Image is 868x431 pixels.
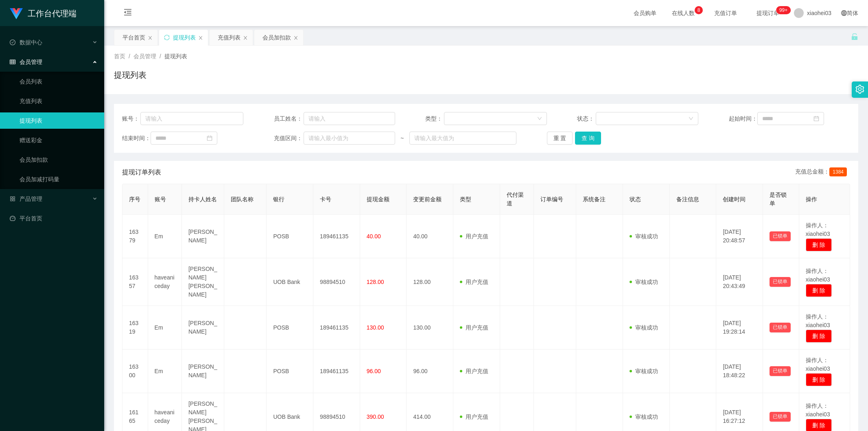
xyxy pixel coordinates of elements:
td: [DATE] 20:48:57 [716,215,763,258]
span: 操作 [806,196,817,202]
span: 结束时间： [122,134,151,143]
span: 128.00 [367,279,384,285]
button: 已锁单 [770,277,791,287]
td: POSB [267,306,313,350]
i: 图标: global [841,10,847,16]
h1: 提现列表 [114,69,146,81]
span: 充值订单 [710,10,741,16]
td: 96.00 [407,350,453,393]
span: 审核成功 [630,368,658,374]
i: 图标: down [537,116,542,122]
span: 状态： [577,114,596,123]
td: 16357 [122,258,148,306]
button: 已锁单 [770,323,791,332]
span: 数据中心 [10,39,42,46]
td: Em [148,215,182,258]
button: 已锁单 [770,366,791,376]
sup: 8 [695,6,703,14]
span: 订单编号 [540,196,563,202]
span: 会员管理 [10,59,42,65]
span: 账号： [122,114,140,123]
i: 图标: calendar [207,135,212,141]
button: 已锁单 [770,231,791,241]
img: logo.9652507e.png [10,8,23,20]
a: 会员列表 [20,73,98,90]
a: 工作台代理端 [10,10,77,16]
span: 审核成功 [630,324,658,331]
span: ~ [395,134,409,143]
span: 变更前金额 [413,196,442,202]
span: 390.00 [367,413,384,420]
span: 会员管理 [133,53,156,59]
span: 40.00 [367,233,381,240]
span: / [160,53,161,59]
td: 40.00 [407,215,453,258]
sup: 939 [776,6,791,14]
button: 删 除 [806,284,832,297]
i: 图标: menu-fold [114,0,142,26]
span: 是否锁单 [770,191,787,207]
button: 删 除 [806,238,832,251]
span: 提现订单列表 [122,167,161,177]
button: 查 询 [575,132,601,145]
span: 审核成功 [630,233,658,240]
span: 提现订单 [752,10,783,16]
td: POSB [267,350,313,393]
span: 类型： [425,114,444,123]
a: 赠送彩金 [20,132,98,148]
input: 请输入最小值为 [304,132,395,145]
span: 审核成功 [630,413,658,420]
input: 请输入最大值为 [409,132,516,145]
span: 充值区间： [274,134,304,143]
td: [DATE] 20:43:49 [716,258,763,306]
td: 189461135 [313,350,360,393]
span: 备注信息 [676,196,699,202]
div: 会员加扣款 [262,30,291,45]
button: 删 除 [806,373,832,386]
input: 请输入 [304,112,395,125]
div: 平台首页 [122,30,145,45]
span: 提现列表 [164,53,187,59]
td: 128.00 [407,258,453,306]
a: 提现列表 [20,112,98,129]
td: 189461135 [313,306,360,350]
td: POSB [267,215,313,258]
span: / [129,53,130,59]
span: 130.00 [367,324,384,331]
td: [PERSON_NAME] [182,350,224,393]
input: 请输入 [140,112,243,125]
span: 类型 [460,196,471,202]
a: 会员加减打码量 [20,171,98,187]
td: 16300 [122,350,148,393]
span: 产品管理 [10,196,42,202]
span: 代付渠道 [507,191,524,207]
i: 图标: close [148,35,153,40]
div: 充值总金额： [795,167,850,177]
button: 删 除 [806,330,832,343]
i: 图标: close [198,35,203,40]
td: [PERSON_NAME] [PERSON_NAME] [182,258,224,306]
span: 状态 [630,196,641,202]
span: 操作人：xiaohei03 [806,402,830,418]
a: 充值列表 [20,93,98,109]
span: 账号 [155,196,166,202]
span: 用户充值 [460,324,488,331]
span: 用户充值 [460,233,488,240]
i: 图标: calendar [813,116,819,121]
p: 8 [697,6,700,14]
span: 创建时间 [723,196,746,202]
span: 用户充值 [460,413,488,420]
button: 已锁单 [770,412,791,422]
span: 系统备注 [583,196,606,202]
td: 16379 [122,215,148,258]
td: 189461135 [313,215,360,258]
i: 图标: check-circle-o [10,40,15,45]
span: 操作人：xiaohei03 [806,222,830,237]
span: 起始时间： [729,114,757,123]
span: 团队名称 [231,196,254,202]
span: 操作人：xiaohei03 [806,268,830,283]
span: 员工姓名： [274,114,304,123]
i: 图标: close [293,35,298,40]
span: 首页 [114,53,125,59]
td: [DATE] 19:28:14 [716,306,763,350]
